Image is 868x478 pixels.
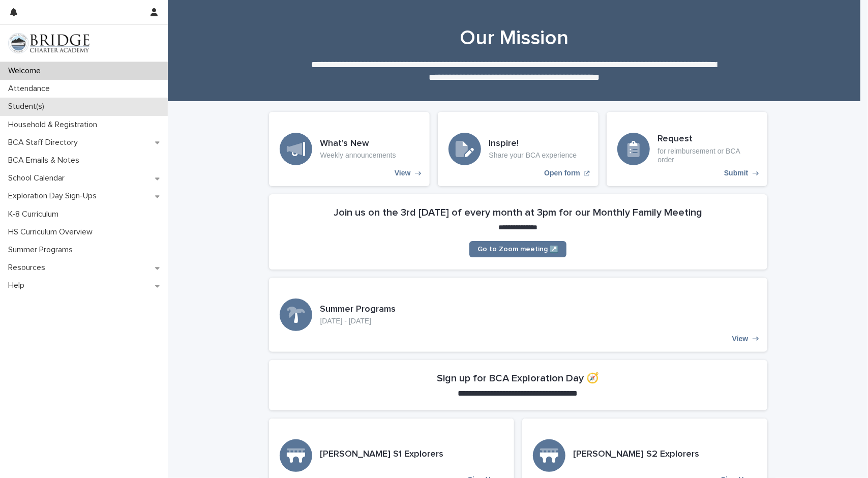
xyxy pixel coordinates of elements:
p: for reimbursement or BCA order [658,147,757,164]
a: View [269,278,767,352]
p: Exploration Day Sign-Ups [4,191,105,201]
p: Household & Registration [4,120,105,130]
h1: Our Mission [265,26,763,50]
a: View [269,112,430,186]
p: BCA Staff Directory [4,138,86,147]
p: Welcome [4,66,49,76]
p: Open form [544,169,580,177]
h3: Request [658,134,757,145]
h3: [PERSON_NAME] S2 Explorers [574,449,700,460]
p: BCA Emails & Notes [4,156,87,165]
p: Summer Programs [4,245,81,255]
p: Attendance [4,84,58,94]
span: Go to Zoom meeting ↗️ [477,246,558,253]
h3: [PERSON_NAME] S1 Explorers [320,449,444,460]
h3: Inspire! [489,138,577,150]
a: Submit [607,112,767,186]
p: View [395,169,411,177]
img: V1C1m3IdTEidaUdm9Hs0 [8,33,89,53]
p: Student(s) [4,102,52,111]
a: Open form [438,112,598,186]
h2: Sign up for BCA Exploration Day 🧭 [437,372,599,384]
p: Share your BCA experience [489,151,577,160]
a: Go to Zoom meeting ↗️ [469,241,566,257]
h3: What's New [320,138,396,150]
p: K-8 Curriculum [4,210,67,219]
p: [DATE] - [DATE] [320,317,396,325]
h2: Join us on the 3rd [DATE] of every month at 3pm for our Monthly Family Meeting [334,206,702,219]
p: School Calendar [4,173,73,183]
p: Help [4,281,33,290]
p: HS Curriculum Overview [4,227,101,237]
p: Submit [724,169,748,177]
p: Weekly announcements [320,151,396,160]
p: Resources [4,263,53,273]
p: View [732,335,749,343]
h3: Summer Programs [320,304,396,315]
